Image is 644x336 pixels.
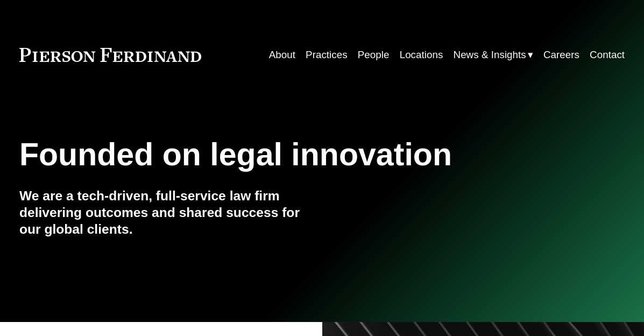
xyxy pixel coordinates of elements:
[400,45,443,65] a: Locations
[454,46,526,64] span: News & Insights
[19,137,524,173] h1: Founded on legal innovation
[269,45,295,65] a: About
[543,45,579,65] a: Careers
[454,45,533,65] a: folder dropdown
[590,45,625,65] a: Contact
[358,45,390,65] a: People
[19,187,322,238] h4: We are a tech-driven, full-service law firm delivering outcomes and shared success for our global...
[306,45,348,65] a: Practices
